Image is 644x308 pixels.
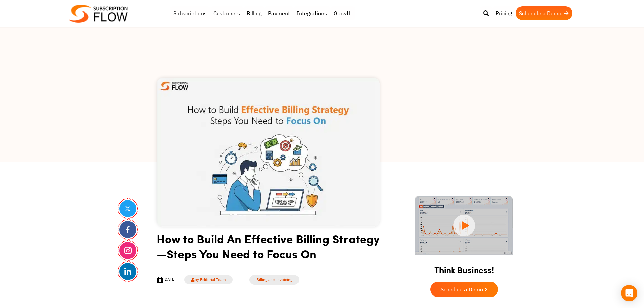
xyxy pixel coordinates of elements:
[170,6,210,20] a: Subscriptions
[157,231,380,266] h1: How to Build An Effective Billing Strategy—Steps You Need to Focus On
[415,196,513,255] img: intro video
[403,257,525,278] h2: Think Business!
[265,6,293,20] a: Payment
[516,6,572,20] a: Schedule a Demo
[157,78,380,227] img: Effective Billing Strategy
[440,287,483,292] span: Schedule a Demo
[184,275,233,284] a: by Editorial Team
[157,276,176,283] div: [DATE]
[69,5,128,23] img: Subscriptionflow
[210,6,243,20] a: Customers
[492,6,516,20] a: Pricing
[249,275,299,285] a: Billing and invoicing
[621,285,637,301] div: Open Intercom Messenger
[293,6,330,20] a: Integrations
[330,6,355,20] a: Growth
[243,6,265,20] a: Billing
[430,282,498,297] a: Schedule a Demo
